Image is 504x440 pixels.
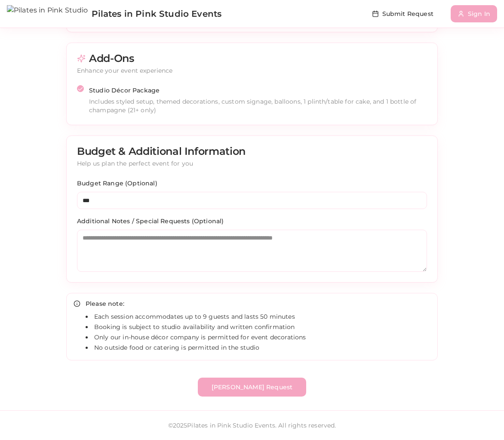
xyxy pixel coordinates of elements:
[365,5,440,22] button: Submit Request
[7,5,88,22] img: Pilates in Pink Studio
[86,343,430,352] li: No outside food or catering is permitted in the studio
[7,5,221,22] a: Pilates in Pink Studio Events
[77,146,427,157] div: Budget & Additional Information
[92,8,222,20] span: Pilates in Pink Studio Events
[86,312,430,321] li: Each session accommodates up to 9 guests and lasts 50 minutes
[77,53,427,64] div: Add-Ons
[77,159,427,168] div: Help us plan the perfect event for you
[77,66,427,75] div: Enhance your event experience
[86,299,430,309] p: Please note:
[86,323,430,331] li: Booking is subject to studio availability and written confirmation
[451,5,497,22] button: Sign In
[89,86,160,94] label: Studio Décor Package
[86,333,430,342] li: Only our in-house décor company is permitted for event decorations
[7,421,497,430] p: © 2025 Pilates in Pink Studio Events. All rights reserved.
[77,217,224,225] label: Additional Notes / Special Requests (Optional)
[89,97,427,114] p: Includes styled setup, themed decorations, custom signage, balloons, 1 plinth/table for cake, and...
[77,179,157,187] label: Budget Range (Optional)
[198,378,306,397] button: [PERSON_NAME] Request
